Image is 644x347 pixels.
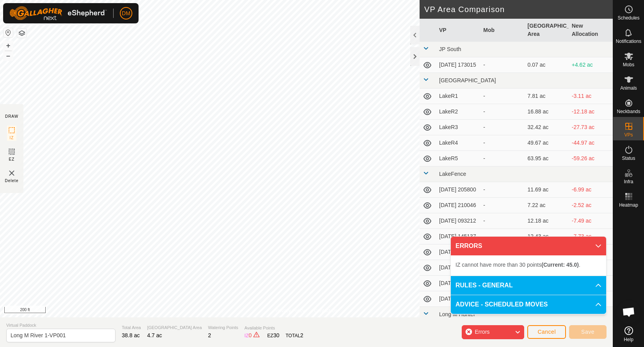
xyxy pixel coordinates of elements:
th: [GEOGRAPHIC_DATA] Area [525,19,569,42]
span: JP South [439,46,461,52]
div: - [483,232,521,241]
span: Total Area [122,324,141,331]
span: 30 [273,332,279,338]
span: DM [122,9,130,18]
span: Notifications [616,39,641,44]
div: Open chat [617,300,640,324]
span: ERRORS [455,241,482,251]
span: Schedules [617,16,639,20]
td: -3.11 ac [569,89,613,104]
span: 38.8 ac [122,332,140,338]
div: - [483,154,521,163]
span: Long M Hunter [439,311,475,317]
button: Save [569,325,607,339]
div: - [483,123,521,131]
b: (Current: 45.0) [541,262,579,268]
td: [DATE] 205800 [436,182,480,198]
button: Reset Map [4,28,13,37]
th: VP [436,19,480,42]
p-accordion-header: ERRORS [451,237,606,255]
span: 0 [249,332,252,338]
td: [DATE] 093212 [436,213,480,229]
td: [DATE] 081908 [436,276,480,291]
span: IZ [10,135,14,141]
span: [GEOGRAPHIC_DATA] Area [147,324,202,331]
td: +4.62 ac [569,57,613,73]
div: TOTAL [286,331,303,340]
th: Mob [480,19,524,42]
img: VP [7,168,16,178]
div: - [483,108,521,116]
button: – [4,51,13,60]
td: -7.49 ac [569,213,613,229]
span: 2 [300,332,303,338]
td: [DATE] 145137 [436,229,480,244]
td: 12.18 ac [525,213,569,229]
div: DRAW [5,113,18,119]
div: - [483,217,521,225]
td: 0.07 ac [525,57,569,73]
td: [DATE] 111915 [436,291,480,307]
td: [DATE] 115417 [436,244,480,260]
td: LakeR5 [436,151,480,166]
span: Animals [620,86,637,90]
span: Heatmap [619,203,638,207]
div: IZ [244,331,261,340]
span: Virtual Paddock [6,322,116,329]
div: - [483,61,521,69]
td: 49.67 ac [525,135,569,151]
span: Neckbands [617,109,640,114]
span: VPs [624,133,633,137]
td: [DATE] 173015 [436,57,480,73]
td: LakeR3 [436,120,480,135]
td: -2.52 ac [569,198,613,213]
th: New Allocation [569,19,613,42]
td: 7.22 ac [525,198,569,213]
td: [DATE] 210046 [436,198,480,213]
td: -44.97 ac [569,135,613,151]
img: Gallagher Logo [9,6,107,20]
td: 32.42 ac [525,120,569,135]
td: 12.43 ac [525,229,569,244]
div: EZ [267,331,279,340]
span: Infra [624,179,633,184]
td: -7.73 ac [569,229,613,244]
span: Watering Points [208,324,238,331]
td: -12.18 ac [569,104,613,120]
a: Help [613,323,644,345]
span: EZ [9,156,15,162]
td: 63.95 ac [525,151,569,166]
td: [DATE] 075434 [436,260,480,276]
span: Mobs [623,62,634,67]
span: Errors [475,329,489,335]
td: LakeR4 [436,135,480,151]
div: - [483,92,521,100]
td: -59.26 ac [569,151,613,166]
td: 16.88 ac [525,104,569,120]
td: -6.99 ac [569,182,613,198]
a: Privacy Policy [276,307,305,314]
div: - [483,201,521,209]
td: 11.69 ac [525,182,569,198]
a: Contact Us [314,307,337,314]
span: RULES - GENERAL [455,281,513,290]
span: 4.7 ac [147,332,162,338]
p-accordion-header: RULES - GENERAL [451,276,606,295]
td: 7.81 ac [525,89,569,104]
span: ADVICE - SCHEDULED MOVES [455,300,548,309]
button: Cancel [527,325,566,339]
span: Help [624,337,633,342]
p-accordion-content: ERRORS [451,255,606,276]
td: LakeR1 [436,89,480,104]
span: Delete [5,178,19,184]
div: - [483,139,521,147]
td: -27.73 ac [569,120,613,135]
td: LakeR2 [436,104,480,120]
span: 2 [208,332,211,338]
button: + [4,41,13,50]
button: Map Layers [17,28,27,38]
span: IZ cannot have more than 30 points . [455,262,580,268]
span: Save [581,329,594,335]
span: Status [622,156,635,161]
div: - [483,186,521,194]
